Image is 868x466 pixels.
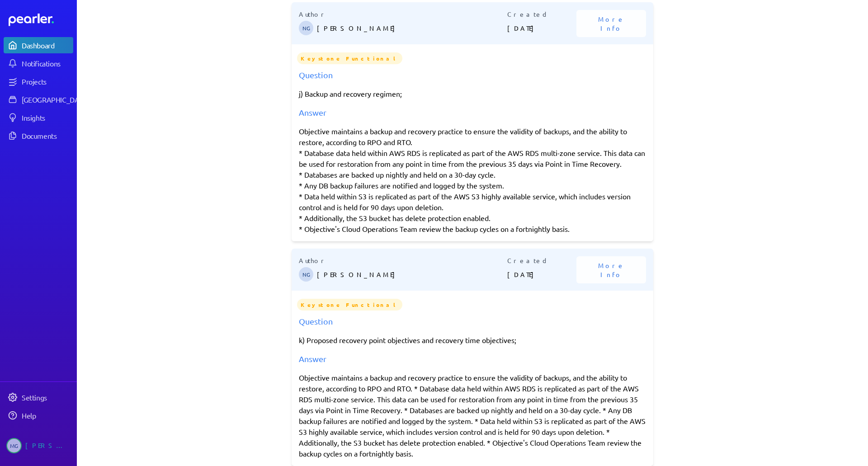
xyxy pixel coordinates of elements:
[6,438,22,453] span: Matt Green
[576,256,646,283] button: More Info
[299,69,646,81] div: Question
[4,55,73,71] a: Notifications
[299,372,646,459] div: Objective maintains a backup and recovery practice to ensure the validity of backups, and the abi...
[587,14,635,33] span: More Info
[22,95,89,104] div: [GEOGRAPHIC_DATA]
[4,73,73,89] a: Projects
[4,434,73,457] a: MG[PERSON_NAME]
[4,37,73,53] a: Dashboard
[299,126,646,234] div: Objective maintains a backup and recovery practice to ensure the validity of backups, and the abi...
[299,315,646,327] div: Question
[507,19,577,37] p: [DATE]
[507,256,577,265] p: Created
[22,411,72,420] div: Help
[4,91,73,108] a: [GEOGRAPHIC_DATA]
[299,88,646,99] p: j) Backup and recovery regimen;
[299,21,313,35] span: Natasha Gray
[4,109,73,126] a: Insights
[22,393,72,402] div: Settings
[22,77,72,86] div: Projects
[297,299,402,311] span: Keystone Functional
[576,10,646,37] button: More Info
[299,353,646,365] div: Answer
[22,41,72,50] div: Dashboard
[4,407,73,424] a: Help
[299,334,646,345] p: k) Proposed recovery point objectives and recovery time objectives;
[299,9,507,19] p: Author
[22,113,72,122] div: Insights
[299,106,646,118] div: Answer
[297,52,402,64] span: Keystone Functional
[317,19,507,37] p: [PERSON_NAME]
[587,261,635,279] span: More Info
[507,9,577,19] p: Created
[299,256,507,265] p: Author
[9,14,73,26] a: Dashboard
[317,265,507,283] p: [PERSON_NAME]
[507,265,577,283] p: [DATE]
[22,131,72,140] div: Documents
[22,59,72,68] div: Notifications
[299,267,313,282] span: Natasha Gray
[4,389,73,405] a: Settings
[25,438,71,453] div: [PERSON_NAME]
[4,127,73,144] a: Documents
